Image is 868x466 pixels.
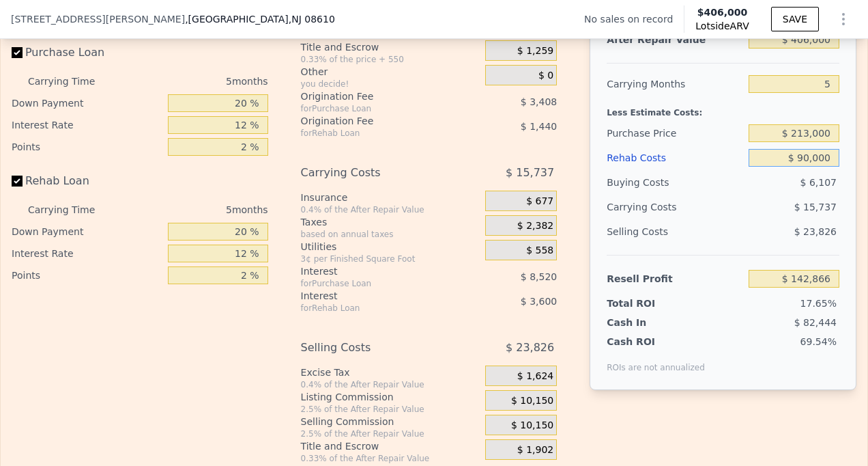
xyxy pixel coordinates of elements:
[301,390,480,404] div: Listing Commission
[800,336,837,347] span: 69.54%
[301,289,452,303] div: Interest
[506,335,554,360] span: $ 23,826
[301,428,480,439] div: 2.5% of the After Repair Value
[301,215,480,229] div: Taxes
[12,114,162,136] div: Interest Rate
[28,70,116,92] div: Carrying Time
[506,161,554,185] span: $ 15,737
[301,161,452,185] div: Carrying Costs
[771,7,819,31] button: SAVE
[301,366,480,379] div: Excise Tax
[12,136,162,158] div: Points
[11,12,185,26] span: [STREET_ADDRESS][PERSON_NAME]
[607,146,743,170] div: Rehab Costs
[584,12,684,26] div: No sales on record
[607,170,743,195] div: Buying Costs
[301,79,480,90] div: you decide!
[800,298,837,309] span: 17.65%
[301,65,480,79] div: Other
[607,96,839,121] div: Less Estimate Costs:
[301,114,452,128] div: Origination Fee
[301,453,480,464] div: 0.33% of the After Repair Value
[301,90,452,103] div: Origination Fee
[511,395,553,407] span: $ 10,150
[607,72,743,96] div: Carrying Months
[289,14,335,25] span: , NJ 08610
[12,40,162,65] label: Purchase Loan
[607,121,743,146] div: Purchase Price
[301,240,480,253] div: Utilities
[301,204,480,215] div: 0.4% of the After Repair Value
[517,370,553,383] span: $ 1,624
[607,348,705,373] div: ROIs are not annualized
[538,70,553,82] span: $ 0
[12,47,23,58] input: Purchase Loan
[607,316,691,329] div: Cash In
[301,303,452,314] div: for Rehab Loan
[301,379,480,390] div: 0.4% of the After Repair Value
[121,199,268,221] div: 5 months
[12,176,23,187] input: Rehab Loan
[12,169,162,193] label: Rehab Loan
[607,195,691,219] div: Carrying Costs
[517,444,553,456] span: $ 1,902
[301,191,480,204] div: Insurance
[12,264,162,286] div: Points
[607,297,691,310] div: Total ROI
[301,253,480,264] div: 3¢ per Finished Square Foot
[607,27,743,52] div: After Repair Value
[521,96,557,107] span: $ 3,408
[607,335,705,348] div: Cash ROI
[517,220,553,232] span: $ 2,382
[12,221,162,243] div: Down Payment
[607,266,743,291] div: Resell Profit
[301,264,452,278] div: Interest
[521,121,557,132] span: $ 1,440
[301,278,452,289] div: for Purchase Loan
[521,296,557,307] span: $ 3,600
[301,128,452,139] div: for Rehab Loan
[301,40,480,54] div: Title and Escrow
[511,420,553,432] span: $ 10,150
[521,271,557,282] span: $ 8,520
[301,54,480,65] div: 0.33% of the price + 550
[301,439,480,453] div: Title and Escrow
[526,245,553,257] span: $ 558
[794,317,837,328] span: $ 82,444
[517,45,553,57] span: $ 1,259
[526,195,553,208] span: $ 677
[301,103,452,114] div: for Purchase Loan
[607,219,743,244] div: Selling Costs
[301,404,480,415] div: 2.5% of the After Repair Value
[301,229,480,240] div: based on annual taxes
[185,12,335,26] span: , [GEOGRAPHIC_DATA]
[301,415,480,428] div: Selling Commission
[794,202,837,213] span: $ 15,737
[697,7,748,18] span: $406,000
[794,226,837,237] span: $ 23,826
[12,243,162,264] div: Interest Rate
[695,19,749,33] span: Lotside ARV
[12,92,162,114] div: Down Payment
[121,70,268,92] div: 5 months
[28,199,116,221] div: Carrying Time
[301,335,452,360] div: Selling Costs
[800,177,837,188] span: $ 6,107
[830,5,857,33] button: Show Options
